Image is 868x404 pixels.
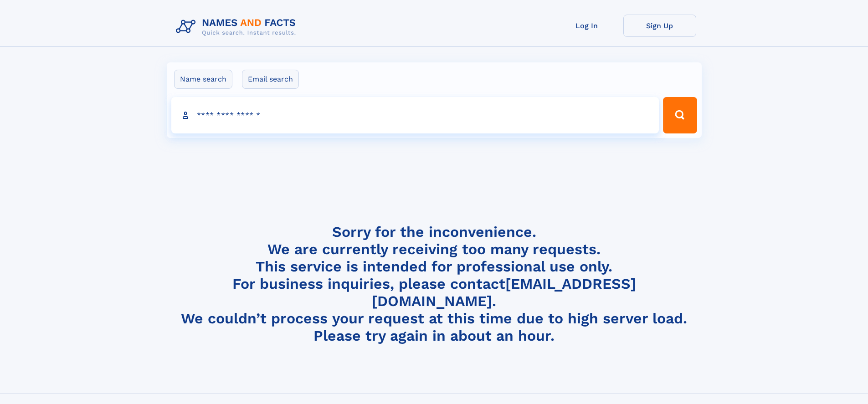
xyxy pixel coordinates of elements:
[172,223,696,345] h4: Sorry for the inconvenience. We are currently receiving too many requests. This service is intend...
[172,15,303,39] img: Logo Names and Facts
[663,97,697,133] button: Search Button
[372,275,636,310] a: [EMAIL_ADDRESS][DOMAIN_NAME]
[623,15,696,37] a: Sign Up
[550,15,623,37] a: Log In
[174,70,232,89] label: Name search
[242,70,299,89] label: Email search
[171,97,659,133] input: search input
